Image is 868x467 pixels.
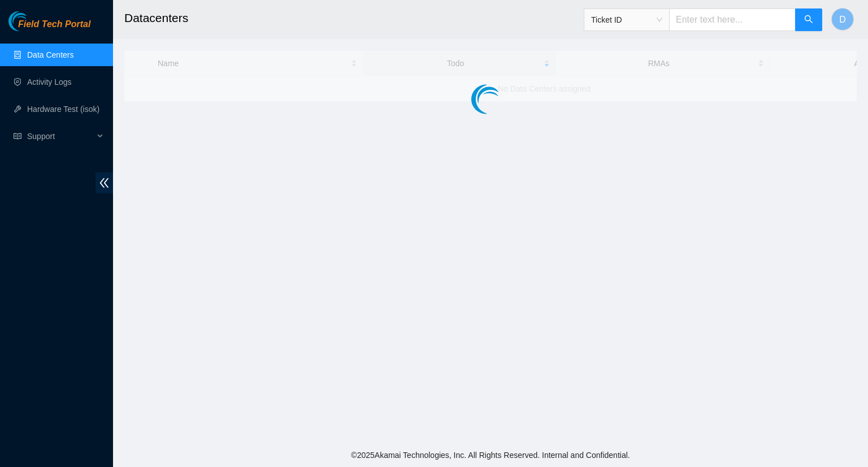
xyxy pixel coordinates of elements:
button: search [795,8,822,31]
img: Akamai Technologies [8,11,57,31]
span: search [804,15,813,25]
footer: © 2025 Akamai Technologies, Inc. All Rights Reserved. Internal and Confidential. [113,443,868,467]
span: Ticket ID [591,11,662,28]
span: Support [27,125,94,148]
a: Akamai TechnologiesField Tech Portal [8,20,90,35]
a: Activity Logs [27,77,72,87]
span: double-left [96,172,113,193]
input: Enter text here... [669,8,796,31]
span: Field Tech Portal [18,19,90,30]
a: Data Centers [27,50,73,59]
span: D [839,12,846,27]
span: read [14,132,21,140]
button: D [831,8,854,31]
a: Hardware Test (isok) [27,105,99,114]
